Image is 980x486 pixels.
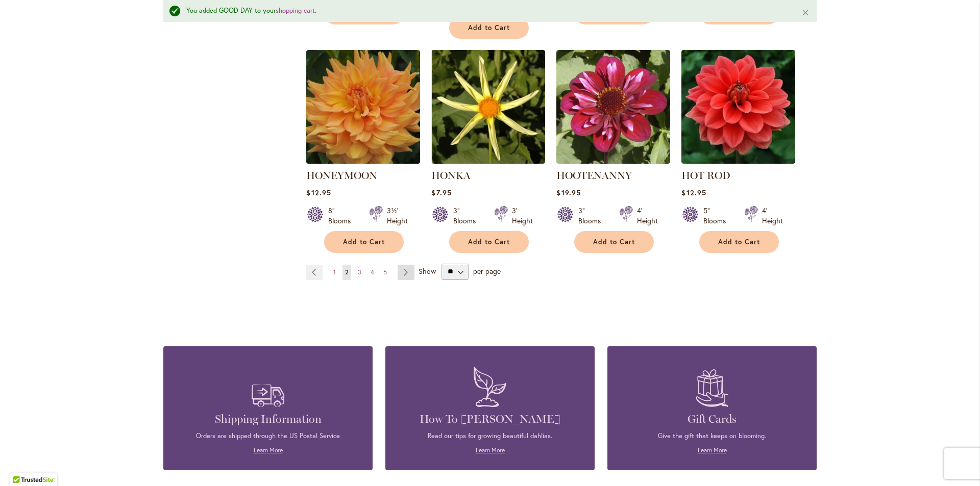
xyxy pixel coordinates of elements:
[343,238,385,246] span: Add to Cart
[254,446,283,454] a: Learn More
[556,50,670,164] img: HOOTENANNY
[468,23,510,32] span: Add to Cart
[381,265,389,280] a: 5
[371,268,374,276] span: 4
[331,265,338,280] a: 1
[8,450,36,478] iframe: Launch Accessibility Center
[762,206,783,226] div: 4' Height
[623,412,801,426] h4: Gift Cards
[306,156,420,166] a: Honeymoon
[512,206,533,226] div: 3' Height
[179,431,357,441] p: Orders are shipped through the US Postal Service
[306,188,331,197] span: $12.95
[718,238,760,246] span: Add to Cart
[431,156,545,166] a: HONKA
[698,446,727,454] a: Learn More
[306,50,420,164] img: Honeymoon
[387,206,408,226] div: 3½' Height
[593,238,635,246] span: Add to Cart
[355,265,364,280] a: 3
[431,50,545,164] img: HONKA
[681,156,795,166] a: HOT ROD
[186,6,786,16] div: You added GOOD DAY to your .
[179,412,357,426] h4: Shipping Information
[556,188,580,197] span: $19.95
[328,206,357,226] div: 8" Blooms
[578,206,607,226] div: 3" Blooms
[574,231,654,253] button: Add to Cart
[556,156,670,166] a: HOOTENANNY
[681,188,706,197] span: $12.95
[473,266,501,275] span: per page
[431,188,451,197] span: $7.95
[401,431,579,441] p: Read our tips for growing beautiful dahlias.
[623,431,801,441] p: Give the gift that keeps on blooming.
[449,231,529,253] button: Add to Cart
[431,169,471,182] a: HONKA
[383,268,387,276] span: 5
[468,238,510,246] span: Add to Cart
[358,268,361,276] span: 3
[324,231,404,253] button: Add to Cart
[368,265,377,280] a: 4
[345,268,349,276] span: 2
[476,446,505,454] a: Learn More
[333,268,336,276] span: 1
[699,231,779,253] button: Add to Cart
[306,169,377,182] a: HONEYMOON
[453,206,482,226] div: 3" Blooms
[703,206,732,226] div: 5" Blooms
[449,17,529,39] button: Add to Cart
[276,6,315,15] a: shopping cart
[681,169,730,182] a: HOT ROD
[637,206,658,226] div: 4' Height
[681,50,795,164] img: HOT ROD
[556,169,632,182] a: HOOTENANNY
[419,266,436,275] span: Show
[401,412,579,426] h4: How To [PERSON_NAME]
